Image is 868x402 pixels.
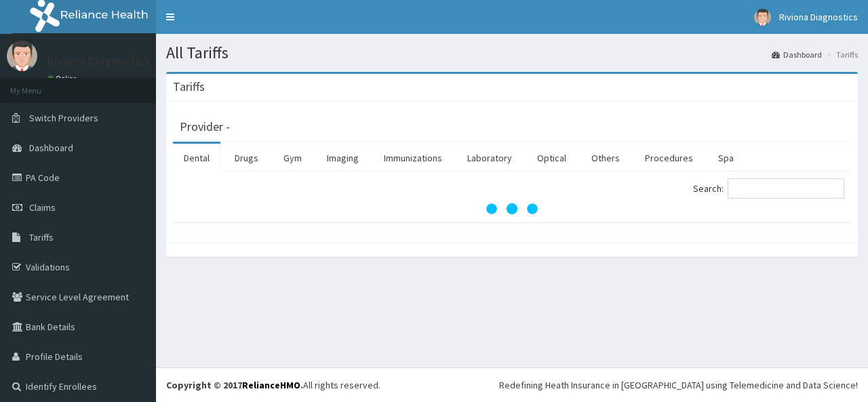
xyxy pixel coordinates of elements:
[456,144,523,172] a: Laboratory
[754,9,771,26] img: User Image
[166,379,303,391] strong: Copyright © 2017 .
[224,144,269,172] a: Drugs
[485,182,539,236] svg: audio-loading
[47,55,150,67] p: Riviona Diagnostics
[7,41,37,71] img: User Image
[779,11,858,23] span: Riviona Diagnostics
[373,144,453,172] a: Immunizations
[499,378,858,392] div: Redefining Heath Insurance in [GEOGRAPHIC_DATA] using Telemedicine and Data Science!
[707,144,745,172] a: Spa
[29,231,54,243] span: Tariffs
[29,112,98,124] span: Switch Providers
[166,44,858,62] h1: All Tariffs
[693,178,844,199] label: Search:
[316,144,370,172] a: Imaging
[634,144,704,172] a: Procedures
[156,367,868,402] footer: All rights reserved.
[823,49,858,60] li: Tariffs
[273,144,313,172] a: Gym
[47,74,80,83] a: Online
[173,144,220,172] a: Dental
[29,142,73,154] span: Dashboard
[173,81,205,93] h3: Tariffs
[242,379,300,391] a: RelianceHMO
[772,49,822,60] a: Dashboard
[728,178,844,199] input: Search:
[580,144,631,172] a: Others
[526,144,577,172] a: Optical
[29,201,56,214] span: Claims
[180,121,230,133] h3: Provider -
